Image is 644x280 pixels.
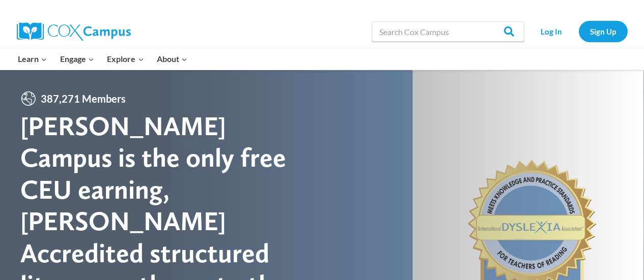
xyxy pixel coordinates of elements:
span: Engage [60,52,94,66]
img: Cox Campus [17,22,131,41]
span: About [157,52,187,66]
span: 387,271 Members [37,90,130,107]
span: Learn [18,52,47,66]
a: Log In [529,21,574,42]
input: Search Cox Campus [372,21,524,42]
span: Explore [107,52,144,66]
nav: Primary Navigation [12,48,194,70]
a: Sign Up [579,21,628,42]
nav: Secondary Navigation [529,21,628,42]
